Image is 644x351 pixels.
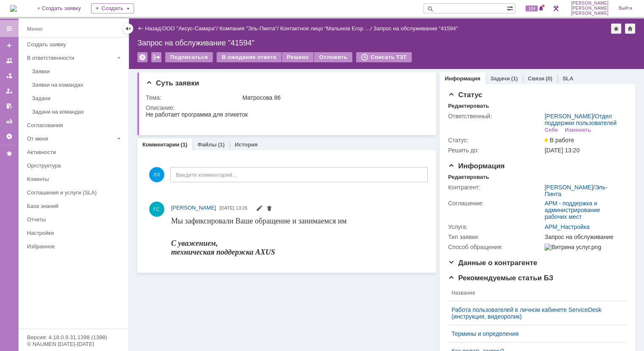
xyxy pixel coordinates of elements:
div: Избранное [27,243,114,250]
a: История [235,141,258,148]
a: База знаний [24,199,126,213]
span: [PERSON_NAME] [571,11,609,16]
div: Тип заявки: [448,234,543,240]
a: Эль-Пинта [545,184,607,197]
a: Перейти на домашнюю страницу [10,5,17,12]
div: Настройки [27,230,123,236]
img: logo [10,5,17,12]
a: Настройки [24,226,126,239]
a: Настройки [3,130,16,143]
div: Отчеты [27,216,123,223]
a: Активности [24,146,126,159]
div: В ответственности [27,55,114,61]
a: Перейти в интерфейс администратора [551,3,561,13]
a: Контактное лицо "Малынов Егор … [280,25,370,32]
a: Работа пользователей в личном кабинете ServiceDesk (инструкция, видеоролик) [451,306,617,320]
div: Добавить в избранное [611,24,621,34]
div: Матросова 86 [242,94,425,101]
div: От меня [27,136,114,142]
div: Заявки на командах [32,82,123,88]
a: Связи [528,75,545,82]
a: Задачи [491,75,510,82]
div: / [162,25,220,32]
a: Отчеты [3,114,16,128]
div: Описание: [146,104,427,111]
a: Оргструктура [24,159,126,172]
div: © NAUMEN [DATE]-[DATE] [27,341,120,347]
a: Клиенты [24,173,126,186]
a: Заявки [29,65,126,78]
a: Согласования [24,119,126,132]
div: Клиенты [27,176,123,182]
div: (1) [181,141,188,148]
a: Задачи [29,92,126,105]
span: Суть заявки [146,79,199,87]
a: Мои согласования [3,99,16,113]
div: / [545,184,624,197]
div: База знаний [27,203,123,209]
span: [PERSON_NAME] [571,6,609,11]
span: Расширенный поиск [507,4,515,12]
a: [PERSON_NAME] [545,184,593,191]
div: Решить до: [448,147,543,154]
a: Создать заявку [24,38,126,51]
div: Редактировать [448,174,489,181]
span: [DATE] [220,205,234,210]
div: Оргструктура [27,162,123,169]
div: Заявки [32,68,123,74]
div: Активности [27,149,123,155]
div: Тема: [146,94,241,101]
a: Термины и определения [451,330,617,337]
div: Сделать домашней страницей [625,24,635,34]
span: Редактировать [256,206,263,213]
a: SLA [563,75,574,82]
div: | [161,25,162,31]
a: Компания "Эль-Пинта" [220,25,277,32]
a: Файлы [197,141,217,148]
div: Запрос на обслуживание "41594" [373,25,458,32]
span: Удалить [266,206,273,213]
div: Создать заявку [27,41,123,48]
a: Заявки в моей ответственности [3,69,16,82]
span: [PERSON_NAME] [171,205,216,211]
a: Заявки на командах [29,78,126,91]
a: [PERSON_NAME] [545,113,593,120]
a: Комментарии [142,141,180,148]
div: Редактировать [448,103,489,109]
div: (1) [511,75,518,82]
div: (1) [218,141,225,148]
span: ЛЛ [149,167,164,182]
a: Создать заявку [3,39,16,52]
div: Запрос на обслуживание "41594" [137,39,636,47]
div: Способ обращения: [448,244,543,250]
div: Задачи на командах [32,109,123,115]
div: Себе [545,127,558,133]
a: Мои заявки [3,84,16,98]
div: / [220,25,280,32]
div: / [280,25,373,32]
div: Услуга: [448,223,543,230]
a: [PERSON_NAME] [171,204,216,212]
a: Отдел поддержки пользователей [545,113,617,126]
div: Версия: 4.18.0.9.31.1398 (1398) [27,335,120,340]
span: Информация [448,162,504,170]
div: / [545,113,624,126]
div: Статус: [448,137,543,144]
a: Назад [145,25,161,32]
div: (0) [546,75,553,82]
div: Согласования [27,122,123,128]
div: Меню [27,24,43,34]
a: АРМ - поддержка и администрирование рабочих мест [545,200,600,220]
div: Ответственный: [448,113,543,120]
span: 104 [526,5,538,11]
a: Соглашения и услуги (SLA) [24,186,126,199]
a: Задачи на командах [29,105,126,118]
a: АРМ_Настройка [545,223,590,230]
span: Рекомендуемые статьи БЗ [448,274,553,282]
div: Задачи [32,95,123,101]
span: [DATE] 13:20 [545,147,580,154]
span: Данные о контрагенте [448,259,537,267]
div: Скрыть меню [123,24,133,34]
